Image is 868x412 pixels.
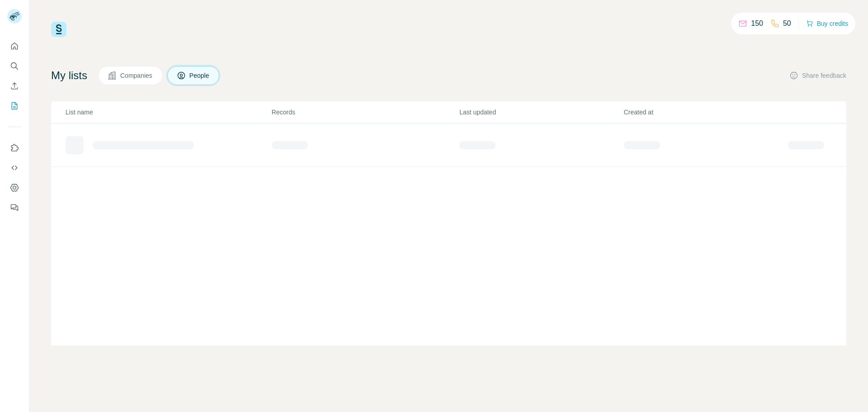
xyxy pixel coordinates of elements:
h4: My lists [51,68,87,83]
p: Created at [624,108,787,117]
button: Use Surfe on LinkedIn [7,140,22,156]
p: 50 [783,18,791,29]
img: Surfe Logo [51,22,66,37]
span: Companies [120,71,153,80]
button: Feedback [7,199,22,216]
button: Use Surfe API [7,160,22,176]
p: Records [272,108,458,117]
p: Last updated [459,108,623,117]
button: Search [7,58,22,74]
button: Buy credits [806,17,848,30]
p: 150 [751,18,763,29]
button: My lists [7,98,22,114]
button: Share feedback [789,71,846,80]
p: List name [66,108,271,117]
button: Enrich CSV [7,78,22,94]
button: Dashboard [7,180,22,196]
span: People [189,71,210,80]
button: Quick start [7,38,22,54]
